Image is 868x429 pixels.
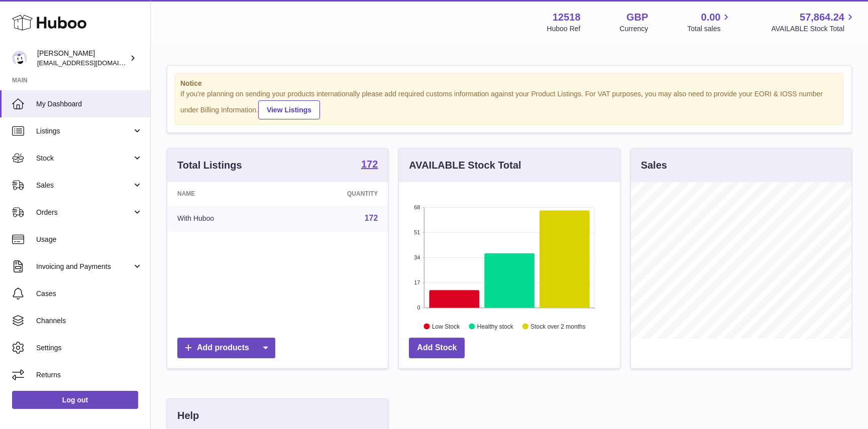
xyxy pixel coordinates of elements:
strong: GBP [626,11,648,24]
h3: Total Listings [177,159,242,172]
span: Sales [36,181,132,190]
text: Stock over 2 months [531,323,586,330]
div: If you're planning on sending your products internationally please add required customs informati... [180,89,838,119]
strong: 172 [361,159,378,169]
span: Cases [36,289,143,299]
span: Usage [36,235,143,244]
span: 57,864.24 [800,11,844,24]
span: Returns [36,370,143,380]
span: Invoicing and Payments [36,262,132,271]
span: My Dashboard [36,99,143,109]
a: Add products [177,338,275,358]
text: Healthy stock [477,323,514,330]
span: Channels [36,316,143,326]
text: 68 [414,204,420,210]
text: Low Stock [432,323,460,330]
th: Name [167,182,284,205]
span: Listings [36,126,132,136]
a: View Listings [258,100,320,119]
span: 0.00 [701,11,721,24]
div: [PERSON_NAME] [37,49,128,68]
span: AVAILABLE Stock Total [771,24,856,34]
a: 57,864.24 AVAILABLE Stock Total [771,11,856,34]
h3: AVAILABLE Stock Total [409,159,521,172]
text: 51 [414,229,420,235]
div: Huboo Ref [547,24,581,34]
a: 172 [365,214,378,222]
h3: Sales [641,159,667,172]
td: With Huboo [167,205,284,231]
span: [EMAIL_ADDRESS][DOMAIN_NAME] [37,59,148,67]
span: Orders [36,208,132,217]
text: 0 [417,305,420,311]
strong: Notice [180,79,838,88]
text: 34 [414,254,420,260]
a: Add Stock [409,338,465,358]
strong: 12518 [553,11,581,24]
div: Currency [620,24,648,34]
span: Stock [36,154,132,163]
span: Settings [36,343,143,353]
a: 172 [361,159,378,171]
text: 17 [414,279,420,285]
span: Total sales [687,24,732,34]
a: 0.00 Total sales [687,11,732,34]
th: Quantity [284,182,388,205]
img: caitlin@fancylamp.co [12,51,27,66]
h3: Help [177,409,199,422]
a: Log out [12,391,138,409]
